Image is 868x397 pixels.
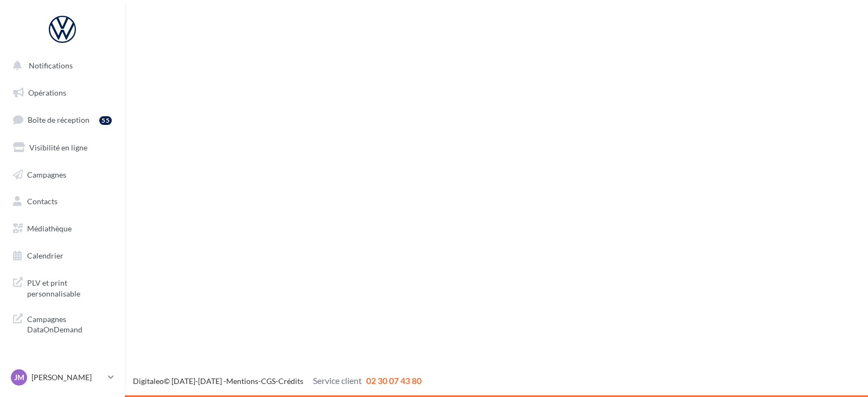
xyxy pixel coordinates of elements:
[7,244,118,267] a: Calendrier
[133,376,422,386] span: © [DATE]-[DATE] - - -
[27,224,72,233] span: Médiathèque
[7,54,114,77] button: Notifications
[7,217,118,240] a: Médiathèque
[27,251,63,260] span: Calendrier
[27,197,58,206] span: Contacts
[7,271,118,303] a: PLV et print personnalisable
[7,190,118,213] a: Contacts
[28,115,90,124] span: Boîte de réception
[7,81,118,104] a: Opérations
[9,367,116,388] a: JM [PERSON_NAME]
[27,169,66,179] span: Campagnes
[28,88,66,97] span: Opérations
[7,136,118,159] a: Visibilité en ligne
[133,376,164,386] a: Digitaleo
[366,375,422,386] span: 02 30 07 43 80
[278,376,303,386] a: Crédits
[226,376,258,386] a: Mentions
[27,275,112,299] span: PLV et print personnalisable
[31,372,104,383] p: [PERSON_NAME]
[99,116,112,125] div: 55
[27,312,112,335] span: Campagnes DataOnDemand
[313,375,362,386] span: Service client
[7,163,118,186] a: Campagnes
[14,372,24,383] span: JM
[7,108,118,131] a: Boîte de réception55
[29,143,87,152] span: Visibilité en ligne
[261,376,276,386] a: CGS
[29,61,73,70] span: Notifications
[7,307,118,339] a: Campagnes DataOnDemand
